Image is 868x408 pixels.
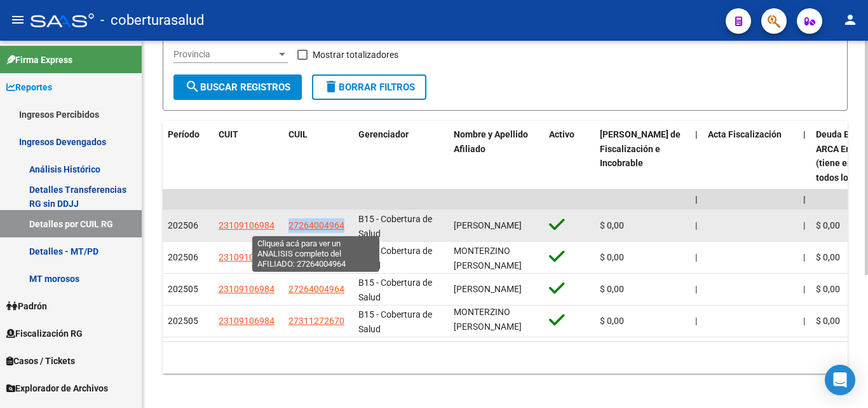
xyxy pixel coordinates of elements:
[816,316,840,326] span: $ 0,00
[825,365,855,395] div: Open Intercom Messenger
[353,121,449,192] datatable-header-cell: Gerenciador
[843,12,858,27] mat-icon: person
[219,284,275,294] span: 23109106984
[695,316,697,326] span: |
[358,214,432,239] span: B15 - Cobertura de Salud
[313,47,398,62] span: Mostrar totalizadores
[600,316,624,326] span: $ 0,00
[323,79,339,94] mat-icon: delete
[544,121,595,192] datatable-header-cell: Activo
[185,81,290,93] span: Buscar Registros
[163,121,214,192] datatable-header-cell: Período
[549,129,574,139] span: Activo
[288,252,344,262] span: 27311272670
[695,220,697,230] span: |
[168,284,198,294] span: 202505
[803,220,805,230] span: |
[358,246,432,271] span: B15 - Cobertura de Salud
[358,129,409,139] span: Gerenciador
[168,220,198,230] span: 202506
[798,121,811,192] datatable-header-cell: |
[454,284,522,294] span: [PERSON_NAME]
[358,278,432,302] span: B15 - Cobertura de Salud
[219,316,275,326] span: 23109106984
[708,129,782,139] span: Acta Fiscalización
[695,129,698,139] span: |
[695,252,697,262] span: |
[6,381,108,395] span: Explorador de Archivos
[803,194,806,204] span: |
[214,121,283,192] datatable-header-cell: CUIT
[803,284,805,294] span: |
[312,74,426,100] button: Borrar Filtros
[6,327,83,341] span: Fiscalización RG
[695,194,698,204] span: |
[100,6,204,34] span: - coberturasalud
[6,354,75,368] span: Casos / Tickets
[595,121,690,192] datatable-header-cell: Deuda Bruta Neto de Fiscalización e Incobrable
[10,12,25,27] mat-icon: menu
[323,81,415,93] span: Borrar Filtros
[600,220,624,230] span: $ 0,00
[288,220,344,230] span: 27264004964
[449,121,544,192] datatable-header-cell: Nombre y Apellido Afiliado
[173,74,302,100] button: Buscar Registros
[454,220,522,230] span: [PERSON_NAME]
[219,252,275,262] span: 23109106984
[288,316,344,326] span: 27311272670
[803,316,805,326] span: |
[168,316,198,326] span: 202505
[219,220,275,230] span: 23109106984
[283,121,353,192] datatable-header-cell: CUIL
[358,309,432,334] span: B15 - Cobertura de Salud
[185,79,200,94] mat-icon: search
[6,53,72,67] span: Firma Express
[803,252,805,262] span: |
[173,49,276,60] span: Provincia
[690,121,703,192] datatable-header-cell: |
[6,299,47,313] span: Padrón
[168,129,200,139] span: Período
[816,284,840,294] span: $ 0,00
[6,80,52,94] span: Reportes
[803,129,806,139] span: |
[454,246,522,271] span: MONTERZINO [PERSON_NAME]
[703,121,798,192] datatable-header-cell: Acta Fiscalización
[454,129,528,154] span: Nombre y Apellido Afiliado
[600,284,624,294] span: $ 0,00
[168,252,198,262] span: 202506
[600,129,681,169] span: [PERSON_NAME] de Fiscalización e Incobrable
[288,129,308,139] span: CUIL
[695,284,697,294] span: |
[816,252,840,262] span: $ 0,00
[600,252,624,262] span: $ 0,00
[219,129,238,139] span: CUIT
[288,284,344,294] span: 27264004964
[816,220,840,230] span: $ 0,00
